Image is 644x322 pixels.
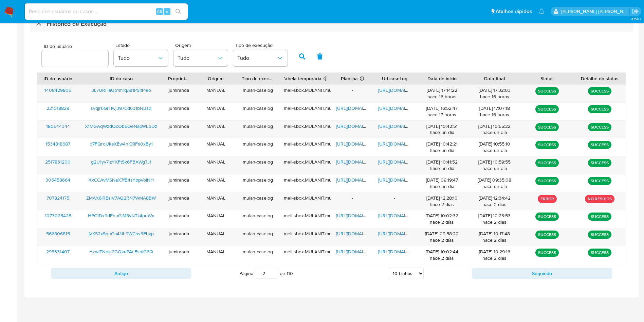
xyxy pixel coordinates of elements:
[157,8,162,15] span: Alt
[496,8,532,15] span: Atalhos rápidos
[539,9,545,14] a: Notificações
[166,8,168,15] span: s
[631,16,641,21] span: 3.160.1
[171,7,185,16] button: search-icon
[25,7,188,16] input: Pesquise usuários ou casos...
[632,8,639,15] a: Sair
[561,8,630,15] p: juliane.miranda@mercadolivre.com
